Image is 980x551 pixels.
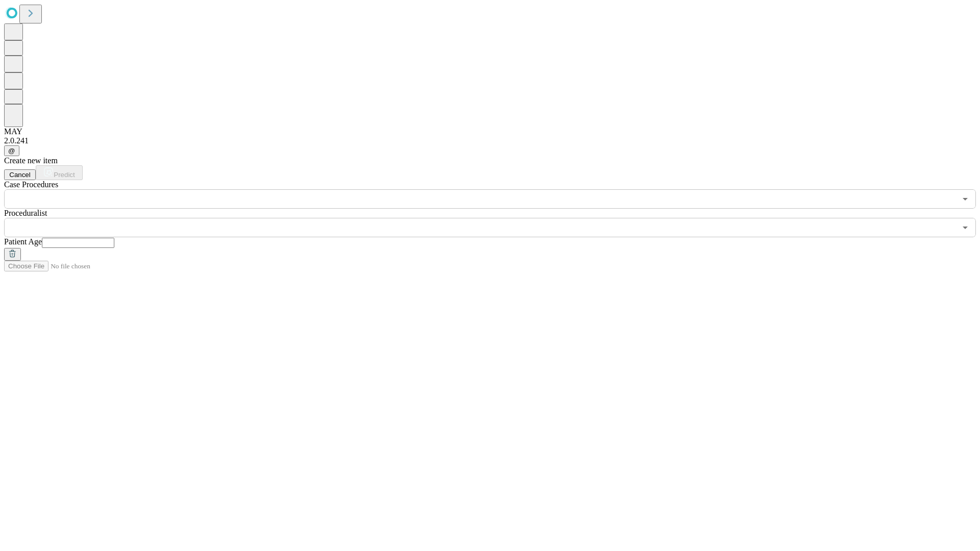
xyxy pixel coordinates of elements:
[8,147,15,155] span: @
[4,136,976,145] div: 2.0.241
[4,180,58,189] span: Scheduled Procedure
[4,169,36,180] button: Cancel
[9,171,31,179] span: Cancel
[4,156,58,165] span: Create new item
[958,192,972,206] button: Open
[54,171,75,179] span: Predict
[958,220,972,235] button: Open
[36,165,83,180] button: Predict
[4,127,976,136] div: MAY
[4,145,19,156] button: @
[4,237,42,246] span: Patient Age
[4,209,47,217] span: Proceduralist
